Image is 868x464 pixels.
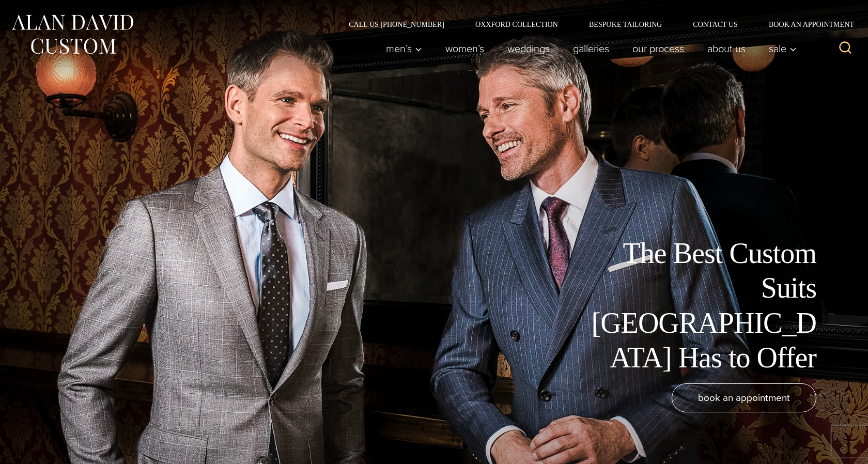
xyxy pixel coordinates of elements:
[584,236,816,375] h1: The Best Custom Suits [GEOGRAPHIC_DATA] Has to Offer
[696,38,757,59] a: About Us
[496,38,562,59] a: weddings
[375,38,802,59] nav: Primary Navigation
[621,38,696,59] a: Our Process
[753,21,858,28] a: Book an Appointment
[333,21,858,28] nav: Secondary Navigation
[672,383,816,412] a: book an appointment
[333,21,460,28] a: Call Us [PHONE_NUMBER]
[562,38,621,59] a: Galleries
[386,43,422,54] span: Men’s
[833,36,858,61] button: View Search Form
[10,11,134,57] img: Alan David Custom
[434,38,496,59] a: Women’s
[460,21,574,28] a: Oxxford Collection
[769,43,797,54] span: Sale
[574,21,677,28] a: Bespoke Tailoring
[677,21,753,28] a: Contact Us
[698,390,790,405] span: book an appointment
